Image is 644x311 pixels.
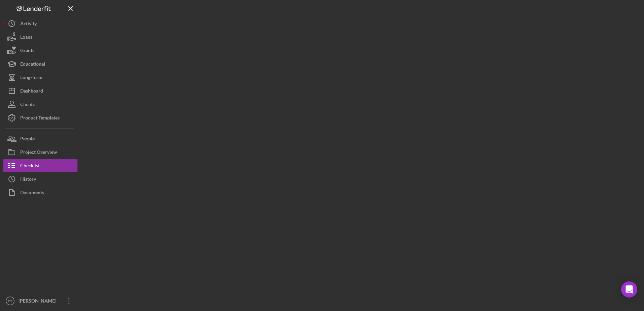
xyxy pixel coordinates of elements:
button: Dashboard [3,84,77,98]
div: People [20,132,35,147]
button: Long-Term [3,71,77,84]
button: Checklist [3,159,77,172]
div: Activity [20,17,37,32]
text: ET [8,299,12,303]
button: People [3,132,77,145]
div: Long-Term [20,71,42,86]
div: Project Overview [20,145,57,161]
div: Product Templates [20,111,60,126]
div: Checklist [20,159,40,174]
div: Dashboard [20,84,43,99]
div: History [20,172,36,187]
div: Grants [20,44,34,59]
div: Documents [20,186,44,201]
button: History [3,172,77,186]
button: Project Overview [3,145,77,159]
button: ET[PERSON_NAME] [3,294,77,308]
button: Loans [3,30,77,44]
div: [PERSON_NAME] [17,294,61,309]
button: Activity [3,17,77,30]
button: Documents [3,186,77,199]
div: Educational [20,57,45,72]
div: Clients [20,98,35,113]
div: Open Intercom Messenger [621,281,637,298]
button: Grants [3,44,77,57]
button: Educational [3,57,77,71]
button: Clients [3,98,77,111]
div: Loans [20,30,32,45]
button: Product Templates [3,111,77,125]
